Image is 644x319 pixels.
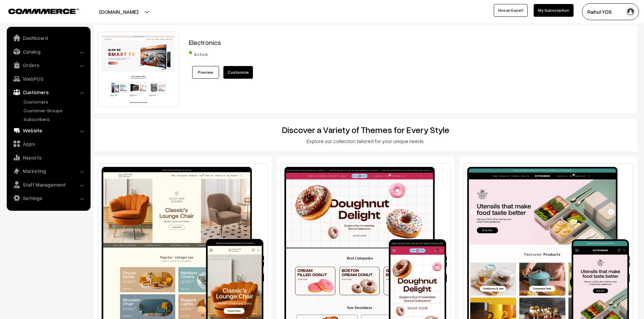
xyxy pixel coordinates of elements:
[8,165,88,177] a: Marketing
[192,66,219,79] a: Preview
[626,7,636,17] img: user
[76,3,162,20] button: [DOMAIN_NAME]
[8,138,88,150] a: Apps
[8,151,88,164] a: Reports
[582,3,639,20] button: Rahul YDS
[8,32,88,44] a: Dashboard
[99,138,633,144] h3: Explore our collection tailored for your unique needs.
[8,86,88,98] a: Customers
[22,98,88,105] a: Customers
[8,46,88,58] a: Catalog
[8,9,79,14] img: COMMMERCE
[99,125,633,135] h2: Discover a Variety of Themes for Every Style
[8,124,88,136] a: Website
[189,39,588,46] h3: Electronics
[223,66,253,79] a: Customize
[494,4,528,17] a: Hire an Expert
[98,32,179,107] img: Electronics
[22,116,88,123] a: Subscribers
[8,192,88,204] a: Settings
[534,4,574,17] a: My Subscription
[22,107,88,114] a: Customer Groups
[8,7,67,15] a: COMMMERCE
[8,73,88,85] a: WebPOS
[189,49,222,58] span: Active
[8,59,88,71] a: Orders
[8,179,88,191] a: Staff Management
